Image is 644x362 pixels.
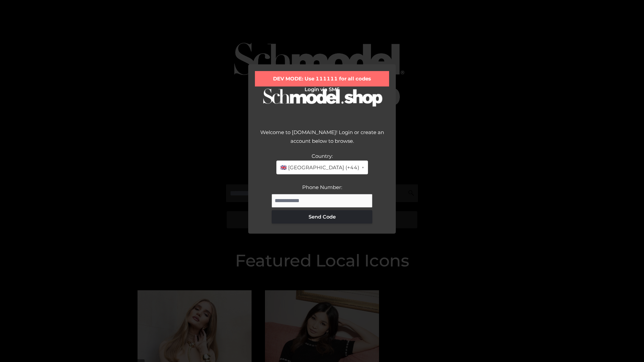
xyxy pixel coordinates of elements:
[302,184,342,190] label: Phone Number:
[255,86,389,93] h2: Login via SMS
[280,163,359,172] span: 🇬🇧 [GEOGRAPHIC_DATA] (+44)
[255,128,389,152] div: Welcome to [DOMAIN_NAME]! Login or create an account below to browse.
[255,71,389,86] div: DEV MODE: Use 111111 for all codes
[272,210,372,224] button: Send Code
[312,153,333,159] label: Country:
